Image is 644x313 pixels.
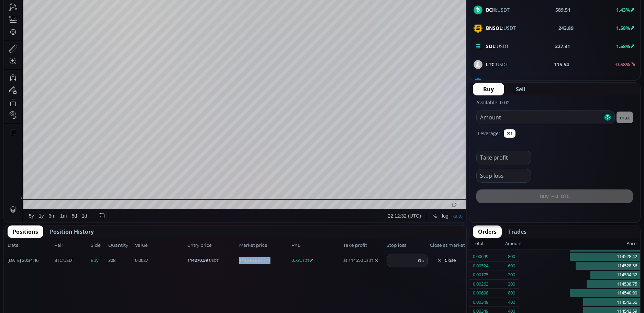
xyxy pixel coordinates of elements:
span: Pair [54,242,89,249]
div: 0.00262 [473,280,488,289]
div: 114528.42 [519,252,640,262]
span: :USDT [486,61,508,68]
div: 114540.90 [519,289,640,298]
b: BNSOL [486,25,502,31]
div: Compare [93,4,113,9]
button: Sell [506,83,536,95]
span: Value [135,242,185,249]
button: Ok [416,257,426,264]
span: Buy [91,257,106,264]
div: 800 [508,289,515,298]
small: USDT [300,258,309,263]
div: 400 [508,298,515,307]
div: 3m [45,276,51,281]
b: LTC [486,61,495,68]
b: SOL [486,43,495,49]
div: 114509.60 [82,17,103,22]
b: DASH [486,79,499,86]
div: 300 [508,280,515,289]
div: BTC [22,16,33,22]
div: at 114550 [343,257,385,264]
span: :USDT [486,6,510,13]
button: Position History [45,225,99,238]
b: 243.89 [558,24,574,32]
label: Leverage: [478,130,500,137]
b: 0.29% [616,79,630,86]
b: 114270.59 [187,257,208,263]
b: 589.51 [555,6,570,13]
div: 1m [56,276,63,281]
span: 22:12:32 (UTC) [384,276,417,281]
span: PnL [291,242,342,249]
small: USDT [209,258,219,263]
button: 22:12:32 (UTC) [381,272,419,285]
div: L [132,17,134,22]
span: Positions [13,228,38,236]
span: Quantity [108,242,133,249]
div: O [78,17,82,22]
button: Positions [8,225,43,238]
button: Orders [473,225,502,238]
div: 1d [78,276,83,281]
span: Orders [478,228,497,236]
div: 5d [68,276,73,281]
div: 0.00699 [473,252,488,261]
span: 0.0027 [135,257,185,264]
div: log [438,276,444,281]
span: Sell [516,85,525,93]
b: 115.54 [554,61,569,68]
div: 200 [508,270,515,279]
span: Position History [50,228,94,236]
span: Trades [508,228,526,236]
b: BTC [54,257,62,263]
div: 8 [40,25,42,30]
div: 5 [33,16,41,22]
b: 1.58% [616,25,630,31]
span: Side [91,242,106,249]
span: 308 [108,257,133,264]
div: 114538.75 [519,280,640,289]
div: H [105,17,109,22]
div: 0.00524 [473,262,488,270]
div: 5 m [57,4,64,9]
button: ✕1 [504,129,515,138]
div: Hide Drawings Toolbar [16,256,19,265]
b: 1.43% [616,7,630,13]
button: Close [430,255,463,266]
div: 800 [508,252,515,261]
div: Bitcoin [41,16,61,22]
b: 227.31 [555,43,570,50]
b: 1.58% [616,43,630,49]
div: +33.10 (+0.03%) [185,17,218,22]
div: Amount [505,239,522,248]
span: :USDT [486,79,513,86]
b: -0.58% [614,61,630,68]
div: 0.00175 [473,270,488,279]
div: C [158,17,161,22]
div: Toggle Log Scale [435,272,447,285]
div: 114509.59 [135,17,156,22]
span: :USDT [54,257,74,264]
div: 114534.32 [519,270,640,280]
div: 0.00698 [473,289,488,298]
div: 114542.55 [519,298,640,307]
div: 114528.56 [519,262,640,271]
div: auto [449,276,458,281]
span: 0.73 [291,257,342,264]
b: BCH [486,7,496,13]
div: Indicators [129,4,150,9]
div: 0.00349 [473,298,488,307]
div: Total [473,239,505,248]
div: 114542.69 [161,17,182,22]
span: :USDT [486,24,516,32]
span: Stop loss [387,242,428,249]
button: Trades [503,225,532,238]
b: 24.61 [558,79,571,86]
b: 114542.68 [239,257,260,263]
span: Take profit [343,242,385,249]
small: USDT [364,258,373,264]
small: USDT [261,258,270,263]
label: Available: 0.02 [476,99,510,106]
div: Volume [22,25,37,30]
div: 1y [35,276,40,281]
